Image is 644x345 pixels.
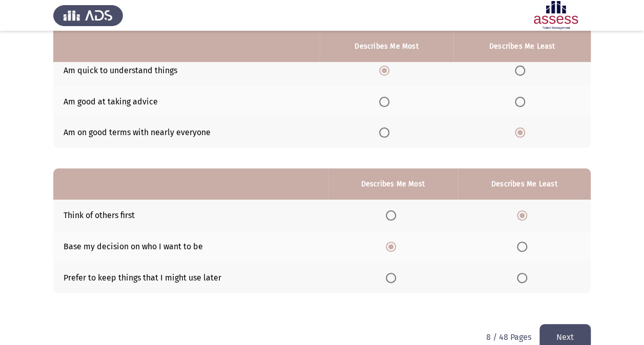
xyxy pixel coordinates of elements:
mat-radio-group: Select an option [515,96,529,106]
th: Describes Me Least [458,168,591,200]
mat-radio-group: Select an option [517,210,531,220]
td: Am good at taking advice [53,86,320,117]
p: 8 / 48 Pages [486,332,531,342]
mat-radio-group: Select an option [379,96,393,106]
td: Prefer to keep things that I might use later [53,262,328,293]
img: Assess Talent Management logo [53,1,123,30]
mat-radio-group: Select an option [515,65,529,75]
th: Describes Me Most [328,168,458,200]
mat-radio-group: Select an option [379,65,393,75]
td: Am on good terms with nearly everyone [53,117,320,148]
mat-radio-group: Select an option [386,272,400,282]
th: Describes Me Most [320,31,453,62]
img: Assessment logo of Development Assessment R1 (EN) [521,1,591,30]
td: Base my decision on who I want to be [53,231,328,262]
th: Describes Me Least [453,31,591,62]
mat-radio-group: Select an option [517,272,531,282]
mat-radio-group: Select an option [517,241,531,251]
td: Am quick to understand things [53,55,320,86]
mat-radio-group: Select an option [379,127,393,137]
mat-radio-group: Select an option [386,241,400,251]
mat-radio-group: Select an option [386,210,400,220]
td: Think of others first [53,200,328,231]
mat-radio-group: Select an option [515,127,529,137]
